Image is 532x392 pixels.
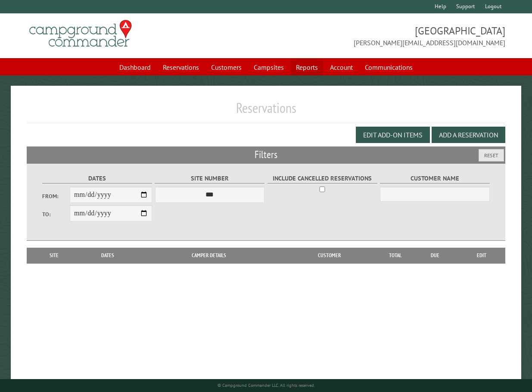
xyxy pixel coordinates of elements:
[114,59,156,75] a: Dashboard
[31,248,78,263] th: Site
[27,100,506,123] h1: Reservations
[457,248,505,263] th: Edit
[206,59,247,75] a: Customers
[42,210,70,218] label: To:
[291,59,323,75] a: Reports
[325,59,358,75] a: Account
[479,149,504,162] button: Reset
[27,17,134,50] img: Campground Commander
[268,174,377,184] label: Include Cancelled Reservations
[42,192,70,200] label: From:
[356,127,430,143] button: Edit Add-on Items
[158,59,204,75] a: Reservations
[432,127,505,143] button: Add a Reservation
[360,59,418,75] a: Communications
[155,174,264,184] label: Site Number
[218,383,315,388] small: © Campground Commander LLC. All rights reserved.
[138,248,280,263] th: Camper Details
[42,174,152,184] label: Dates
[77,248,138,263] th: Dates
[378,248,413,263] th: Total
[380,174,490,184] label: Customer Name
[280,248,378,263] th: Customer
[266,24,506,48] span: [GEOGRAPHIC_DATA] [PERSON_NAME][EMAIL_ADDRESS][DOMAIN_NAME]
[413,248,457,263] th: Due
[27,146,506,163] h2: Filters
[249,59,289,75] a: Campsites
